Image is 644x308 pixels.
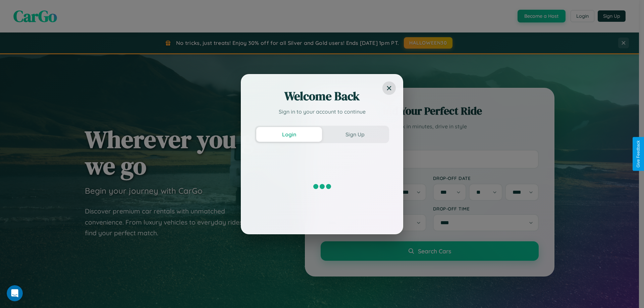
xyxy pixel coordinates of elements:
button: Login [256,127,322,142]
iframe: Intercom live chat [7,285,23,301]
h2: Welcome Back [255,88,389,104]
button: Sign Up [322,127,388,142]
p: Sign in to your account to continue [255,108,389,116]
div: Give Feedback [636,140,641,168]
